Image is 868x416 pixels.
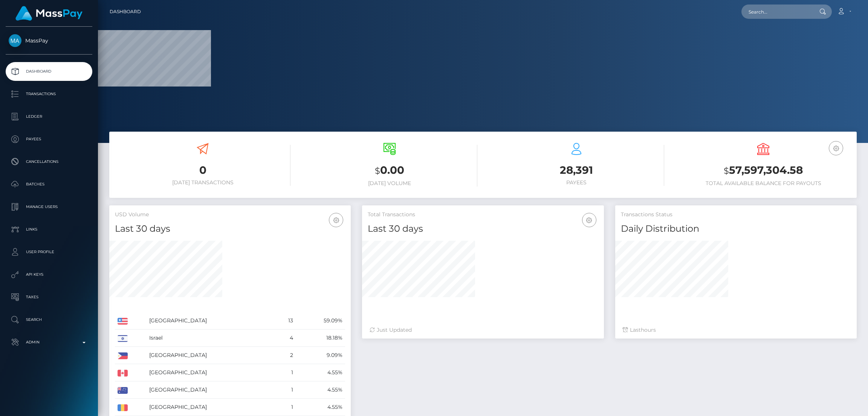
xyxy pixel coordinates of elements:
img: IL.png [118,335,128,342]
td: [GEOGRAPHIC_DATA] [147,347,275,364]
p: Payees [9,134,89,145]
a: Links [6,220,92,239]
td: 1 [275,381,296,399]
td: 13 [275,312,296,329]
td: 18.18% [296,329,345,347]
p: Admin [9,337,89,348]
p: Transactions [9,88,89,100]
a: API Keys [6,265,92,284]
td: 59.09% [296,312,345,329]
p: Manage Users [9,201,89,213]
p: Links [9,224,89,235]
img: MassPay [9,34,21,47]
img: MassPay Logo [15,6,83,21]
h6: [DATE] Volume [302,180,477,187]
div: Just Updated [370,326,596,334]
a: Dashboard [110,4,141,20]
p: Ledger [9,111,89,122]
h4: Last 30 days [115,222,345,235]
h5: Transactions Status [621,211,851,219]
td: [GEOGRAPHIC_DATA] [147,312,275,329]
img: RO.png [118,404,128,411]
p: API Keys [9,269,89,280]
h3: 28,391 [489,163,664,178]
a: User Profile [6,243,92,261]
h3: 57,597,304.58 [675,163,851,178]
p: Cancellations [9,156,89,167]
td: 2 [275,347,296,364]
p: User Profile [9,246,89,258]
a: Batches [6,175,92,194]
img: PH.png [118,352,128,359]
a: Ledger [6,107,92,126]
td: 9.09% [296,347,345,364]
a: Admin [6,333,92,352]
h6: [DATE] Transactions [115,179,290,186]
td: 1 [275,364,296,381]
td: 1 [275,399,296,416]
p: Dashboard [9,66,89,77]
h4: Last 30 days [368,222,598,235]
td: 4 [275,329,296,347]
a: Dashboard [6,62,92,81]
p: Batches [9,179,89,190]
a: Manage Users [6,197,92,216]
td: 4.55% [296,364,345,381]
td: Israel [147,329,275,347]
h4: Daily Distribution [621,222,851,235]
span: MassPay [6,37,92,44]
td: 4.55% [296,399,345,416]
td: [GEOGRAPHIC_DATA] [147,364,275,381]
h3: 0 [115,163,290,178]
div: Last hours [623,326,849,334]
a: Transactions [6,85,92,103]
img: CA.png [118,370,128,377]
td: 4.55% [296,381,345,399]
a: Payees [6,130,92,149]
h6: Payees [489,179,664,186]
a: Search [6,310,92,329]
h5: USD Volume [115,211,345,219]
td: [GEOGRAPHIC_DATA] [147,381,275,399]
p: Search [9,314,89,325]
h6: Total Available Balance for Payouts [675,180,851,187]
h5: Total Transactions [368,211,598,219]
p: Taxes [9,292,89,303]
td: [GEOGRAPHIC_DATA] [147,399,275,416]
img: AU.png [118,387,128,394]
h3: 0.00 [302,163,477,178]
a: Cancellations [6,152,92,171]
small: $ [724,165,729,176]
img: US.png [118,318,128,325]
small: $ [375,165,380,176]
a: Taxes [6,288,92,307]
input: Search... [741,5,812,19]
